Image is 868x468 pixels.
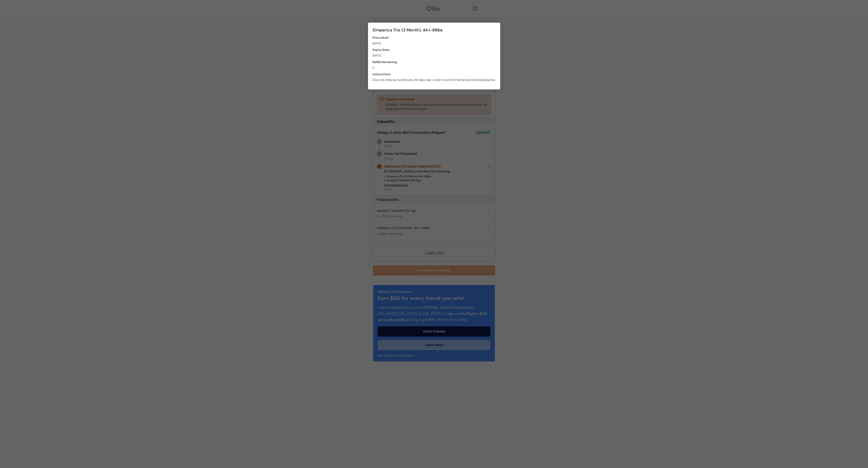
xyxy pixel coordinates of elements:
div: Simparica Trio (3 Month), 44.1-88lbs [373,27,496,33]
div: Give one chew by mouth every 30 days year round to control internal and external parasites. [373,78,496,82]
div: Prescribed [373,35,389,40]
div: [DATE] [373,41,381,46]
div: Refills Remaining [373,60,397,64]
div: [DATE] [373,53,381,58]
div: Instructions [373,72,390,77]
div: 3 [373,66,374,70]
div: Expiry Date [373,48,389,52]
